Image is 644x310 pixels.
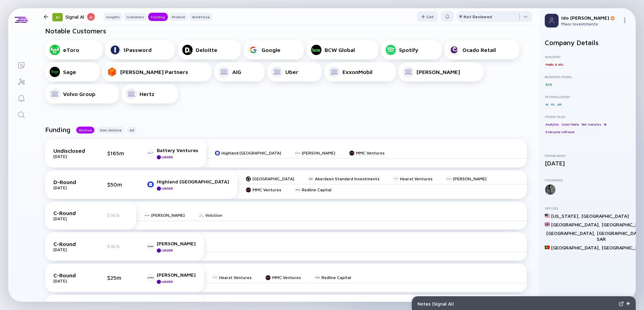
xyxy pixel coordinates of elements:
div: $25m [107,275,128,281]
div: Maor Investments [561,21,619,26]
a: [PERSON_NAME]Leader [147,240,196,253]
div: $165m [107,150,128,156]
a: [PERSON_NAME] [295,150,335,156]
div: [PERSON_NAME] Partners [120,69,188,75]
div: eToro [63,47,79,53]
div: Leader [162,186,173,190]
div: D-Round [53,179,88,185]
div: BCW Global [325,47,355,53]
img: United Kingdom Flag [545,222,550,227]
div: Funding [148,13,168,20]
a: [PERSON_NAME] [144,213,185,218]
div: Text Analytics [581,121,602,128]
div: ExxonMobil [343,69,372,75]
div: Established [545,153,630,158]
div: Undisclosed [53,148,88,154]
img: Profile Picture [545,14,559,28]
a: Investor Map [8,73,34,89]
div: Leader [162,280,173,284]
a: MMC Ventures [265,275,301,280]
a: Reminders [8,89,34,106]
div: Analytics [545,121,560,128]
div: AI [545,101,549,108]
div: Founders [545,178,630,182]
div: Deloitte [196,47,217,53]
a: Lists [8,56,34,73]
div: Offices [545,206,630,210]
button: Dilutive [76,127,94,133]
div: MMC Ventures [272,275,301,280]
div: Volution [205,213,222,218]
div: C-Round [53,272,88,278]
div: Other Tags [545,115,630,119]
div: C-Round [53,241,88,247]
button: Workforce [189,13,212,21]
div: Insights [103,13,122,20]
a: MMC Ventures [246,187,281,192]
div: Redline Capital [302,187,331,192]
div: [DATE] [53,154,88,159]
div: Workforce [189,13,212,20]
div: Ido [PERSON_NAME] [561,15,619,21]
div: BI [603,121,607,128]
img: United States Flag [545,213,550,218]
div: Notes ( Signal AI ) [418,301,616,307]
a: Search [8,106,34,122]
button: List [417,11,438,22]
div: [PERSON_NAME] [157,240,196,246]
div: AR [556,101,562,108]
div: Media & Ads [545,61,564,68]
a: Highland [GEOGRAPHIC_DATA] [215,150,281,156]
div: $50m [107,181,128,188]
div: [PERSON_NAME] [453,176,487,181]
a: [PERSON_NAME] [446,176,487,181]
div: Battery Ventures [157,147,198,153]
div: [GEOGRAPHIC_DATA] , [551,222,600,227]
a: Aberdeen Standard Investments [308,176,379,181]
div: Google [262,47,280,53]
div: Highland [GEOGRAPHIC_DATA] [222,150,281,156]
div: Ocado Retail [462,47,496,53]
div: Highland [GEOGRAPHIC_DATA] [157,179,229,184]
button: Insights [103,13,122,21]
div: [DATE] [53,247,88,252]
div: ML [550,101,556,108]
button: All [127,127,137,133]
div: [GEOGRAPHIC_DATA] , [546,230,595,242]
img: Portugal Flag [545,245,550,250]
div: Aberdeen Standard Investments [315,176,379,181]
a: [PERSON_NAME]Leader [147,272,196,284]
a: 1Password [105,40,175,60]
div: Leader [162,248,173,252]
div: 81 [52,13,63,21]
a: Hearst Ventures [212,275,252,280]
div: Redline Capital [321,275,351,280]
a: Highland [GEOGRAPHIC_DATA]Leader [147,179,229,191]
div: Enterprise Software [545,129,575,136]
div: C-Round [53,210,88,216]
div: [GEOGRAPHIC_DATA] [253,176,294,181]
h2: Notable Customers [45,27,528,35]
a: Hearst Ventures [393,176,432,181]
div: [PERSON_NAME] [151,213,185,218]
button: Non-Dilutive [97,127,124,133]
div: $ N/A [107,212,128,218]
div: Uber [285,69,298,75]
div: Volvo Group [63,91,95,97]
div: Social Media [561,121,580,128]
a: Redline Capital [315,275,351,280]
img: Menu [622,18,627,23]
div: MMC Ventures [356,150,385,156]
img: Open Notes [626,302,630,306]
img: Expand Notes [619,301,624,306]
div: [GEOGRAPHIC_DATA] [581,213,629,219]
div: [PERSON_NAME] [302,150,335,156]
a: Battery VenturesLeader [147,147,198,159]
div: Product [169,13,188,20]
div: [US_STATE] , [551,213,580,219]
div: MMC Ventures [253,187,281,192]
div: AIG [232,69,241,75]
a: MMC Ventures [349,150,385,156]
